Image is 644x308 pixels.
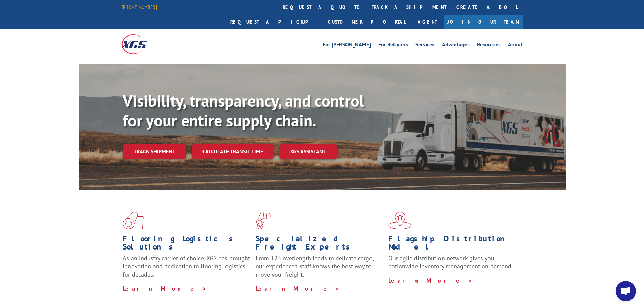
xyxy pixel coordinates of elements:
h1: Flagship Distribution Model [388,235,516,254]
a: Customer Portal [323,15,411,29]
a: XGS ASSISTANT [279,144,337,159]
a: Learn More > [256,285,340,292]
a: Learn More > [388,277,473,284]
a: Advantages [442,42,470,49]
span: Our agile distribution network gives you nationwide inventory management on demand. [388,254,513,270]
p: From 123 overlength loads to delicate cargo, our experienced staff knows the best way to move you... [256,254,383,284]
a: [PHONE_NUMBER] [122,4,157,10]
img: xgs-icon-focused-on-flooring-red [256,212,271,229]
img: xgs-icon-total-supply-chain-intelligence-red [123,212,144,229]
a: Learn More > [123,285,207,292]
a: For [PERSON_NAME] [323,42,371,49]
a: For Retailers [378,42,408,49]
h1: Flooring Logistics Solutions [123,235,251,254]
h1: Specialized Freight Experts [256,235,383,254]
a: Join Our Team [444,15,523,29]
b: Visibility, transparency, and control for your entire supply chain. [123,90,364,131]
span: As an industry carrier of choice, XGS has brought innovation and dedication to flooring logistics... [123,254,250,278]
a: Open chat [616,281,636,301]
a: Calculate transit time [192,144,274,159]
img: xgs-icon-flagship-distribution-model-red [388,212,412,229]
a: Agent [411,15,444,29]
a: Resources [477,42,501,49]
a: Request a pickup [225,15,323,29]
a: About [508,42,523,49]
a: Track shipment [123,144,186,159]
a: Services [415,42,434,49]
